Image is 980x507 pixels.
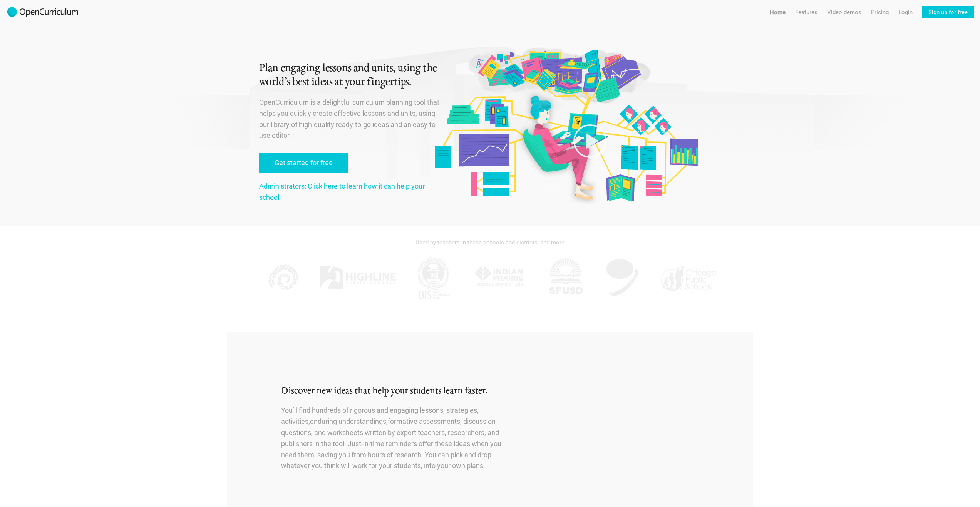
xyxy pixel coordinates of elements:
span: enduring understandings [310,417,386,425]
a: Administrators: Click here to learn how it can help your school [259,182,425,201]
a: Get started for free [259,153,348,173]
a: Pricing [871,6,889,18]
img: DIS.jpg [414,255,453,301]
a: Login [898,6,913,18]
a: Sign up for free [922,6,974,18]
a: Home [770,6,786,18]
span: formative assessments [388,417,460,425]
p: You’ll find hundreds of rigorous and engaging lessons, strategies, activities, , , discussion que... [281,405,514,472]
img: SFUSD.jpg [546,255,585,301]
div: Used by teachers in these schools and districts, and more [259,234,721,251]
img: IPSD.jpg [471,255,528,301]
img: 2017-logo-m.png [6,6,79,18]
h2: Discover new ideas that help your students learn faster. [281,385,514,398]
p: OpenCurriculum is a delightful curriculum planning tool that helps you quickly create effective l... [259,97,441,141]
a: Features [795,6,818,18]
img: CPS.jpg [659,255,717,301]
img: AGK.jpg [603,255,642,301]
img: Highline.jpg [319,255,396,301]
img: Original illustration by Malisa Suchanya, Oakland, CA (malisasuchanya.com) [432,46,700,204]
img: KPPCS.jpg [263,255,302,301]
h1: Plan engaging lessons and units, using the world’s best ideas at your fingertips. [259,62,441,89]
a: Video demos [827,6,861,18]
